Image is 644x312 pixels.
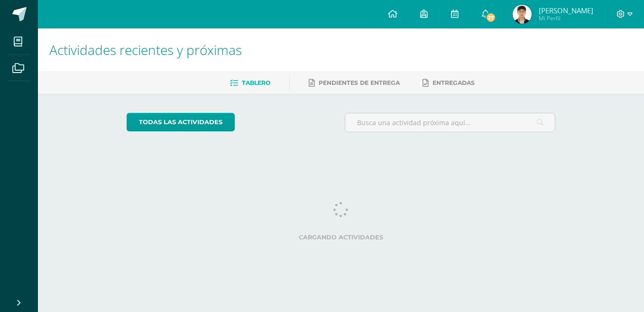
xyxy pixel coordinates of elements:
a: todas las Actividades [127,113,235,131]
span: Mi Perfil [539,14,593,22]
span: Pendientes de entrega [319,79,400,86]
span: [PERSON_NAME] [539,6,593,15]
a: Entregadas [423,75,475,91]
span: 27 [486,12,496,23]
a: Pendientes de entrega [309,75,400,91]
span: Actividades recientes y próximas [49,41,242,59]
img: d406837d8be6f506381aa89ccaaeb1a1.png [513,5,532,24]
input: Busca una actividad próxima aquí... [345,113,555,132]
label: Cargando actividades [127,234,556,241]
span: Entregadas [432,79,475,86]
span: Tablero [242,79,270,86]
a: Tablero [230,75,270,91]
